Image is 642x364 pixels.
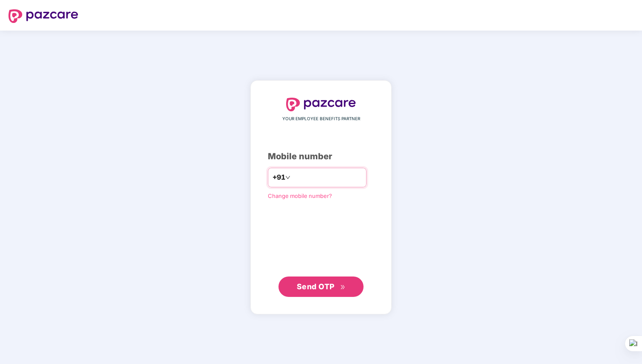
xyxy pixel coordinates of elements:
[268,150,374,163] div: Mobile number
[268,192,332,199] a: Change mobile number?
[286,98,356,111] img: logo
[282,116,360,122] span: YOUR EMPLOYEE BENEFITS PARTNER
[285,175,290,180] span: down
[278,277,364,297] button: Send OTPdouble-right
[340,285,346,290] span: double-right
[297,282,335,291] span: Send OTP
[9,9,78,23] img: logo
[273,172,285,183] span: +91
